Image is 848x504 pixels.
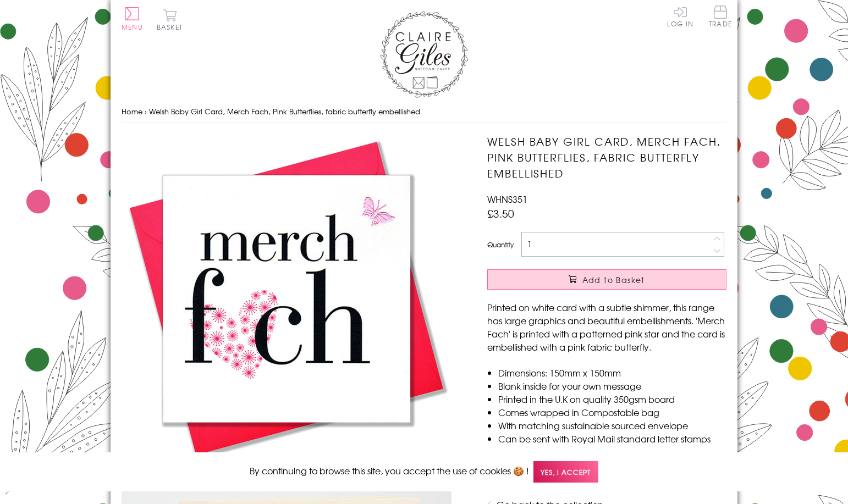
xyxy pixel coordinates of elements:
[582,274,645,285] span: Add to Basket
[122,101,726,123] nav: breadcrumbs
[498,406,726,419] li: Comes wrapped in Compostable bag
[122,22,143,32] span: Menu
[487,269,726,290] button: Add to Basket
[533,461,598,483] span: Yes, I accept
[122,134,451,463] img: Welsh Baby Girl Card, Merch Fach, Pink Butterflies, fabric butterfly embellished
[498,419,726,432] li: With matching sustainable sourced envelope
[667,5,693,27] a: Log In
[487,301,726,353] p: Printed on white card with a subtle shimmer, this range has large graphics and beautiful embellis...
[145,106,147,117] span: ›
[487,192,527,206] span: WHNS351
[122,106,142,117] a: Home
[498,432,726,445] li: Can be sent with Royal Mail standard letter stamps
[498,392,726,406] li: Printed in the U.K on quality 350gsm board
[498,379,726,392] li: Blank inside for your own message
[498,366,726,379] li: Dimensions: 150mm x 150mm
[487,206,514,221] span: £3.50
[709,5,732,29] a: Trade
[380,11,468,98] img: Claire Giles Greetings Cards
[487,134,726,181] h1: Welsh Baby Girl Card, Merch Fach, Pink Butterflies, fabric butterfly embellished
[487,240,514,250] label: Quantity
[122,7,143,30] button: Menu
[155,9,185,30] button: Basket
[709,5,732,27] span: Trade
[149,106,420,117] span: Welsh Baby Girl Card, Merch Fach, Pink Butterflies, fabric butterfly embellished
